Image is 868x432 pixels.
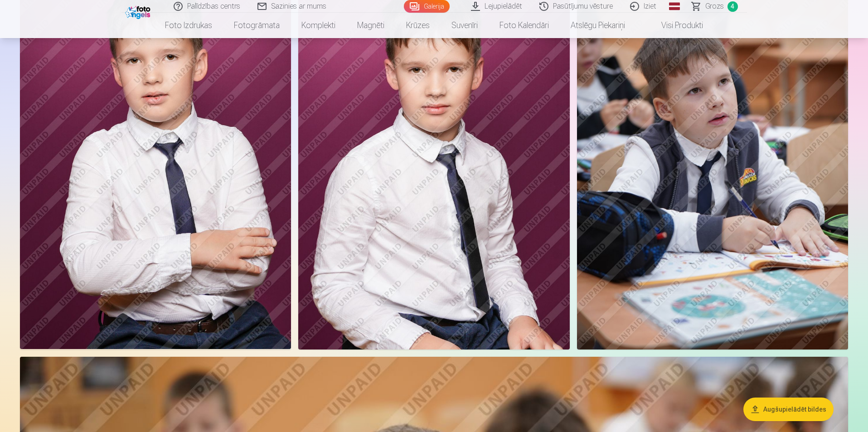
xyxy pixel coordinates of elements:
button: Augšupielādēt bildes [743,398,834,421]
a: Komplekti [291,13,346,38]
span: 4 [727,1,738,12]
img: /fa1 [125,4,153,19]
a: Krūzes [395,13,441,38]
a: Atslēgu piekariņi [560,13,636,38]
a: Visi produkti [636,13,714,38]
span: Grozs [705,1,724,12]
a: Foto kalendāri [489,13,560,38]
a: Magnēti [346,13,395,38]
a: Suvenīri [441,13,489,38]
a: Foto izdrukas [154,13,223,38]
a: Fotogrāmata [223,13,291,38]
